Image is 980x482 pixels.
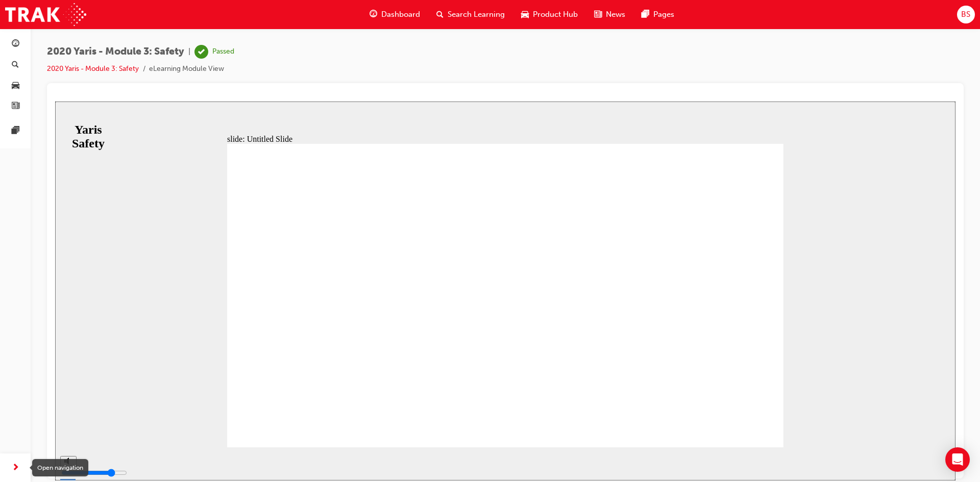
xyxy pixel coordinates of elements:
[633,4,682,25] a: pages-iconPages
[212,47,234,57] div: Passed
[436,8,444,21] span: search-icon
[513,4,586,25] a: car-iconProduct Hub
[428,4,513,25] a: search-iconSearch Learning
[12,126,19,136] span: pages-icon
[594,8,602,21] span: news-icon
[47,46,184,58] span: 2020 Yaris - Module 3: Safety
[149,63,224,75] li: eLearning Module View
[5,354,21,366] button: volume
[32,459,88,476] div: Open navigation
[448,9,505,20] span: Search Learning
[642,8,649,21] span: pages-icon
[957,6,975,23] button: BS
[945,447,970,472] div: Open Intercom Messenger
[533,9,578,20] span: Product Hub
[653,9,674,20] span: Pages
[12,102,19,111] span: news-icon
[381,9,420,20] span: Dashboard
[5,346,20,379] div: misc controls
[188,46,190,58] span: |
[5,3,86,26] img: Trak
[12,81,19,90] span: car-icon
[47,64,139,73] a: 2020 Yaris - Module 3: Safety
[361,4,428,25] a: guage-iconDashboard
[961,9,970,20] span: BS
[6,367,72,375] input: volume
[521,8,529,21] span: car-icon
[194,45,208,59] span: learningRecordVerb_PASS-icon
[370,8,377,21] span: guage-icon
[12,462,19,474] span: next-icon
[606,9,625,20] span: News
[586,4,633,25] a: news-iconNews
[12,40,19,49] span: guage-icon
[12,61,19,70] span: search-icon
